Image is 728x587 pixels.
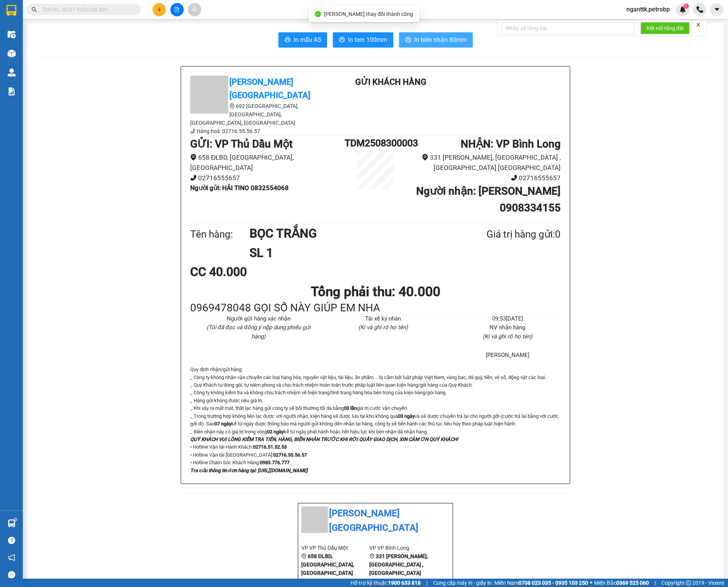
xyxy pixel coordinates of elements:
[501,22,634,34] input: Nhập số tổng đài
[616,580,649,586] strong: 0369 525 060
[416,185,561,214] b: Người nhận : [PERSON_NAME] 0908334155
[8,30,16,38] img: warehouse-icon
[696,6,703,13] img: phone-icon
[267,429,284,435] strong: 02 ngày
[42,5,132,14] input: Tìm tên, số ĐT hoặc mã đơn
[301,554,307,559] span: environment
[190,389,561,397] p: _ Công ty không kiểm tra và không chịu trách nhiệm về hiện trạng/tình trang hàng hóa bên trong củ...
[324,11,413,17] span: [PERSON_NAME] thay đổi thành công
[14,518,17,520] sup: 1
[32,7,37,12] span: search
[422,154,428,160] span: environment
[190,451,561,459] p: • Hotline Vận tải [GEOGRAPHIC_DATA]:
[294,35,321,44] span: In mẫu A5
[301,544,369,552] li: VP VP Thủ Dầu Một
[714,6,720,13] span: caret-down
[190,302,561,314] div: 0969478048 GỌI SỐ NÀY GIÚP EM NHA
[511,175,517,181] span: phone
[190,154,197,160] span: environment
[426,579,428,587] span: |
[450,227,561,242] div: Giá trị hàng gửi: 0
[388,580,421,586] strong: 1900 633 818
[250,224,450,243] h1: BỌC TRẮNG
[518,580,588,586] strong: 0708 023 035 - 0935 103 250
[190,443,561,451] p: • Hotline Vận tải Hành Khách:
[683,3,689,9] sup: 1
[414,35,467,44] span: In biên nhận 80mm
[686,580,691,585] span: copyright
[190,436,458,442] strong: QUÝ KHÁCH VUI LÒNG KIỂM TRA TIỀN, HÀNG, BIÊN NHẬN TRƯỚC KHI RỜI QUẦY GIAO DỊCH, XIN CẢM ƠN QUÝ KH...
[315,11,321,17] span: check-circle
[174,7,180,12] span: file-add
[655,579,656,587] span: |
[461,138,561,150] b: NHẬN : VP Bình Long
[190,381,561,389] p: _ Quý Khách tự đóng gói, tự niêm phong và chịu trách nhiệm hoàn toàn trước pháp luật liên quan ki...
[229,103,235,109] span: environment
[229,77,310,100] b: [PERSON_NAME][GEOGRAPHIC_DATA]
[205,314,312,324] li: Người gửi hàng xác nhận
[190,397,561,405] p: _ Hàng gửi không được nêu giá trị.
[620,5,676,14] span: nganttk.petrobp
[358,324,408,331] i: (Kí và ghi rõ họ tên)
[190,175,197,181] span: phone
[301,553,354,576] b: 658 ĐLBD, [GEOGRAPHIC_DATA], [GEOGRAPHIC_DATA]
[153,3,166,16] button: plus
[215,421,231,427] strong: 07 ngày
[190,129,196,134] span: phone
[190,138,292,150] b: GỬI : VP Thủ Dầu Một
[253,444,287,450] strong: 02716.51.52.53
[406,173,561,183] li: 02716555657
[190,262,312,281] div: CC 40.000
[190,374,561,381] p: _ Công ty không nhận vận chuyển các loại hàng hóa, nguyên vật liệu, tài liệu, ấn phẩm ... bị cấm ...
[190,227,250,242] div: Tên hàng:
[188,3,201,16] button: aim
[285,36,291,44] span: printer
[345,136,406,151] h1: TDM2508300003
[330,314,436,324] li: Tài xế ký nhân
[190,428,561,436] p: _ Biên nhận này có giá trị trong vòng kể từ ngày phát hành hoặc hết hiệu lực khi bên nhận đã nhận...
[157,7,162,12] span: plus
[348,35,387,44] span: In tem 100mm
[250,243,450,262] h1: SL 1
[398,413,415,419] strong: 03 ngày
[405,36,411,44] span: printer
[6,5,16,16] img: logo-vxr
[8,68,16,76] img: warehouse-icon
[647,24,683,32] span: Kết nối tổng đài
[190,366,561,474] div: Quy định nhận/gửi hàng :
[351,579,421,587] span: Hỗ trợ kỹ thuật:
[190,102,327,127] li: 692 [GEOGRAPHIC_DATA], [GEOGRAPHIC_DATA], [GEOGRAPHIC_DATA], [GEOGRAPHIC_DATA]
[594,579,649,587] span: Miền Bắc
[333,32,393,48] button: printerIn tem 100mm
[190,152,345,173] li: 658 ĐLBD, [GEOGRAPHIC_DATA], [GEOGRAPHIC_DATA]
[190,405,561,412] p: _ Khi xảy ra mất mát, thất lạc hàng gửi công ty sẽ bồi thường tối đa bằng giá trị cước vận chuyển.
[399,32,473,48] button: printerIn biên nhận 80mm
[190,127,327,135] li: Hàng hoá: 02716.55.56.57
[685,3,687,9] span: 1
[8,554,15,561] span: notification
[260,460,289,465] strong: 0983.776.777
[190,468,308,473] strong: Tra cứu thông tin đơn hàng tại: [URL][DOMAIN_NAME]
[308,578,341,584] b: 02716555657
[301,506,450,535] li: [PERSON_NAME][GEOGRAPHIC_DATA]
[207,324,311,340] i: (Tôi đã đọc và đồng ý nộp dung phiếu gửi hàng)
[344,405,357,411] strong: 03 lần
[455,323,561,332] li: NV nhận hàng
[355,77,426,87] b: Gửi khách hàng
[369,554,375,559] span: environment
[8,571,15,578] span: message
[369,544,437,552] li: VP VP Bình Long
[679,6,686,13] img: icon-new-feature
[433,579,493,587] span: Cung cấp máy in - giấy in:
[170,3,184,16] button: file-add
[192,7,197,12] span: aim
[273,452,307,458] strong: 02716.55.56.57
[369,553,428,584] b: 331 [PERSON_NAME], [GEOGRAPHIC_DATA] , [GEOGRAPHIC_DATA] [GEOGRAPHIC_DATA]
[641,22,690,34] button: Kết nối tổng đài
[190,412,561,428] p: _ Trong trường hợp không liên lạc được với người nhận, kiện hàng sẽ được lưu tại kho không quá và...
[339,36,345,44] span: printer
[696,22,701,27] span: close
[190,459,561,466] p: • Hotline Chăm Sóc Khách Hàng:
[483,333,532,340] i: (Kí và ghi rõ họ tên)
[190,173,345,183] li: 02716555657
